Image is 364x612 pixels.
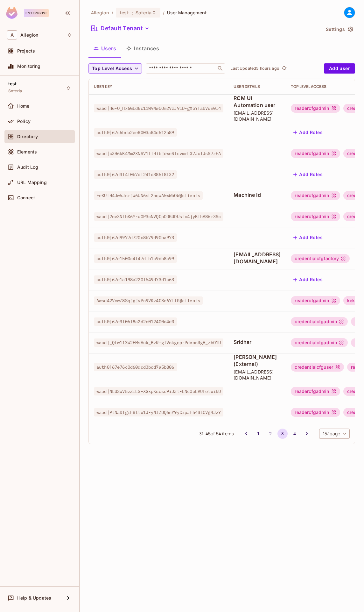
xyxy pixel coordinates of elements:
[234,84,281,89] div: User Details
[17,165,38,170] span: Audit Log
[24,9,49,17] div: Enterprise
[131,10,133,15] span: :
[291,296,340,305] div: readercfgadmin
[290,429,300,439] button: Go to page 4
[291,363,344,372] div: credentialcfguser
[88,63,142,74] button: Top Level Access
[94,149,223,158] span: waad|c3H6kK4Mm2XNSV1lTHibjdweSfcvmrLG7JcTJsS7zEA
[88,40,121,56] button: Users
[94,254,177,263] span: auth0|67e1500c4f47dfb1a9db8a99
[94,363,177,371] span: auth0|67e76c0d60dcd3bcd7a5b806
[120,10,129,16] span: test
[302,429,312,439] button: Go to next page
[94,170,177,179] span: auth0|67d3f4f0b7df241d385f8f32
[136,10,151,16] span: Soteria
[17,149,37,154] span: Elements
[291,254,350,263] div: credentialcfgfactory
[7,30,17,39] span: A
[234,191,281,198] span: Machine Id
[291,212,340,221] div: readercfgadmin
[234,251,281,265] span: [EMAIL_ADDRESS][DOMAIN_NAME]
[253,429,263,439] button: Go to page 1
[112,10,113,16] li: /
[291,104,340,113] div: readercfgadmin
[323,24,355,34] button: Settings
[163,10,164,16] li: /
[94,275,177,284] span: auth0|67e1a198a220f549d73d1a63
[20,32,38,38] span: Workspace: Allegion
[8,89,22,94] span: Soteria
[94,104,223,112] span: waad|H6-O_Hx6GEd6c11W9Mw0Om2VzJ91D-gXoYFabVun0I4
[282,65,287,72] span: refresh
[167,10,207,16] span: User Management
[234,338,281,345] span: Sridhar
[17,103,30,109] span: Home
[94,84,223,89] div: User Key
[281,65,288,72] button: refresh
[241,429,251,439] button: Go to previous page
[94,408,223,416] span: waad|PtNaDTgrF8ttu1J-yNIZUQ6nY9yCrpJFh4BtCVg4JzY
[291,338,348,347] div: credentialcfgadmin
[291,232,325,243] button: Add Roles
[291,191,340,200] div: readercfgadmin
[17,48,35,53] span: Projects
[17,180,47,185] span: URL Mapping
[240,429,313,439] nav: pagination navigation
[94,233,177,242] span: auth0|67d9977d720c8b79d90ba973
[17,595,51,601] span: Help & Updates
[291,149,340,158] div: readercfgadmin
[291,408,340,417] div: readercfgadmin
[17,119,31,124] span: Policy
[234,110,281,122] span: [EMAIL_ADDRESS][DOMAIN_NAME]
[291,169,325,180] button: Add Roles
[17,64,41,69] span: Monitoring
[291,317,348,326] div: credentialcfgadmin
[6,7,17,19] img: SReyMgAAAABJRU5ErkJggg==
[199,430,234,437] span: 31 - 45 of 54 items
[265,429,276,439] button: Go to page 2
[94,191,203,200] span: FeKUtH4Jw5JnrjW6UN6sL2oqwA5wWbOW@clients
[121,40,164,56] button: Instances
[291,387,340,396] div: readercfgadmin
[277,429,288,439] button: page 3
[94,387,223,395] span: waad|NLU2wV5zZrES-XGxpKsosc9iJ3t-ENcOeEVUFetuikU
[324,63,355,74] button: Add user
[92,65,132,73] span: Top Level Access
[94,296,203,305] span: Awsd42VcwZ8SqjgjvPn9VKz4C3e6YlIG@clients
[291,274,325,285] button: Add Roles
[91,10,109,16] span: the active workspace
[94,338,223,347] span: waad|_Qtw1i3W2EMsAuk_BzR-gIVokgqp-PdnnnRgH_zbO1U
[291,127,325,138] button: Add Roles
[88,23,152,33] button: Default Tenant
[234,353,281,367] span: [PERSON_NAME] (External)
[94,317,177,326] span: auth0|67e3f06f8a2d2c012400d4d0
[234,95,281,109] span: RCM UI Automation user
[8,81,17,86] span: test
[17,195,35,200] span: Connect
[319,429,350,439] div: 15 / page
[230,66,279,71] p: Last Updated 5 hours ago
[17,134,38,139] span: Directory
[94,128,177,137] span: auth0|67c6bda2ee8003a84d512b89
[234,369,281,381] span: [EMAIL_ADDRESS][DOMAIN_NAME]
[279,65,288,72] span: Click to refresh data
[94,212,223,221] span: waad|2ov3NtbK6Y-uOP3cNVQCpODGUDUstc4jyKThA86r3Sc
